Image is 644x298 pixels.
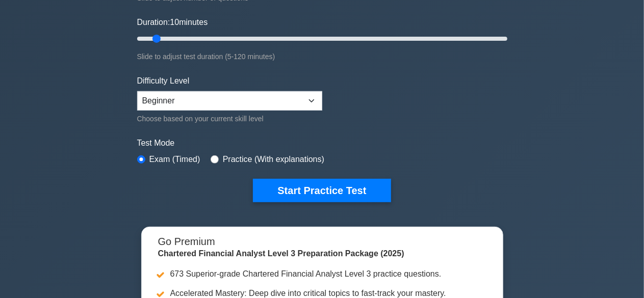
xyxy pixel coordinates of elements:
label: Practice (With explanations) [223,153,324,166]
button: Start Practice Test [253,179,391,202]
label: Exam (Timed) [149,153,200,166]
label: Difficulty Level [137,75,190,87]
label: Duration: minutes [137,16,208,29]
label: Test Mode [137,137,507,149]
div: Slide to adjust test duration (5-120 minutes) [137,50,507,63]
div: Choose based on your current skill level [137,113,322,125]
span: 10 [170,18,179,26]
